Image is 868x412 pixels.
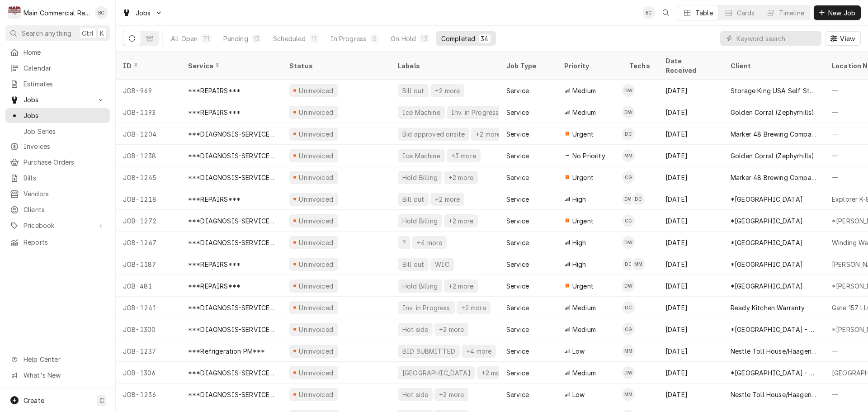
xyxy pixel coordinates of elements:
span: Search anything [22,28,71,38]
div: WIC [434,260,450,269]
div: Timeline [779,8,804,18]
div: DC [622,301,635,314]
div: *[GEOGRAPHIC_DATA] [731,238,803,247]
div: JOB-481 [116,275,181,297]
div: JOB-1236 [116,384,181,405]
div: Uninvoiced [298,325,335,334]
div: Pending [223,34,248,43]
div: BC [642,6,655,19]
div: Uninvoiced [298,216,335,226]
div: Completed [441,34,475,43]
div: Uninvoiced [298,368,335,378]
div: +2 more [438,325,465,334]
div: Dylan Crawford's Avatar [622,258,635,270]
div: M [8,6,21,19]
div: Caleb Gorton's Avatar [622,171,635,184]
div: *[GEOGRAPHIC_DATA] - Culinary [731,325,817,334]
div: Uninvoiced [298,390,335,399]
div: DW [622,193,635,205]
div: Service [506,325,529,334]
div: *[GEOGRAPHIC_DATA] [731,260,803,269]
span: K [100,28,104,38]
div: Ice Machine [401,108,441,117]
span: Estimates [24,79,105,89]
div: CG [622,214,635,227]
a: Jobs [5,108,110,123]
div: +3 more [450,151,477,161]
div: JOB-1272 [116,210,181,232]
span: Vendors [24,189,105,199]
div: Table [695,8,713,18]
div: Client [731,61,816,71]
span: View [838,34,857,43]
span: High [572,238,586,247]
div: +2 more [448,281,474,291]
div: [DATE] [658,188,723,210]
div: MM [622,149,635,162]
span: Calendar [24,63,105,73]
div: Labels [398,61,492,71]
div: JOB-1306 [116,362,181,384]
a: Go to Jobs [5,92,110,107]
div: MM [622,388,635,401]
div: +2 more [475,129,501,139]
span: New Job [826,8,857,18]
a: Job Series [5,124,110,139]
div: Service [506,194,529,204]
div: Inv. in Progress [450,108,500,117]
div: Status [289,61,382,71]
div: Bid approved onsite [401,129,466,139]
div: Service [506,303,529,313]
div: Dorian Wertz's Avatar [622,84,635,97]
button: New Job [814,5,861,20]
div: [DATE] [658,384,723,405]
div: *[GEOGRAPHIC_DATA] [731,281,803,291]
div: [DATE] [658,145,723,166]
div: 13 [254,34,259,43]
div: Uninvoiced [298,260,335,269]
input: Keyword search [736,31,817,46]
span: High [572,194,586,204]
div: Job Type [506,61,550,71]
div: DC [622,258,635,270]
div: Dorian Wertz's Avatar [622,279,635,292]
div: ? [401,238,407,247]
span: Job Series [24,127,105,136]
div: Mike Marchese's Avatar [632,258,645,270]
div: Uninvoiced [298,108,335,117]
a: Clients [5,202,110,217]
div: Date Received [665,56,714,75]
span: Purchase Orders [24,157,105,167]
span: No Priority [572,151,605,161]
div: ID [123,61,172,71]
a: Go to Help Center [5,352,110,367]
div: Bill out [401,86,425,95]
div: [DATE] [658,166,723,188]
div: Dorian Wertz's Avatar [622,366,635,379]
div: [GEOGRAPHIC_DATA] [401,368,472,378]
div: Dylan Crawford's Avatar [632,193,645,205]
span: Jobs [24,95,92,104]
div: +4 more [465,346,492,356]
div: Service [506,173,529,182]
div: Service [188,61,273,71]
div: 34 [481,34,488,43]
div: Service [506,86,529,95]
div: [DATE] [658,123,723,145]
div: DW [622,366,635,379]
span: Clients [24,205,105,214]
div: Service [506,238,529,247]
div: JOB-1238 [116,145,181,166]
div: Service [506,260,529,269]
div: Bookkeeper Main Commercial's Avatar [642,6,655,19]
span: What's New [24,370,104,380]
div: +2 more [481,368,507,378]
span: Medium [572,303,596,313]
span: Medium [572,108,596,117]
span: Invoices [24,142,105,151]
div: Dorian Wertz's Avatar [622,236,635,249]
div: Main Commercial Refrigeration Service's Avatar [8,6,21,19]
span: Urgent [572,216,594,226]
div: Marker 48 Brewing Company [731,173,817,182]
a: Calendar [5,61,110,76]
